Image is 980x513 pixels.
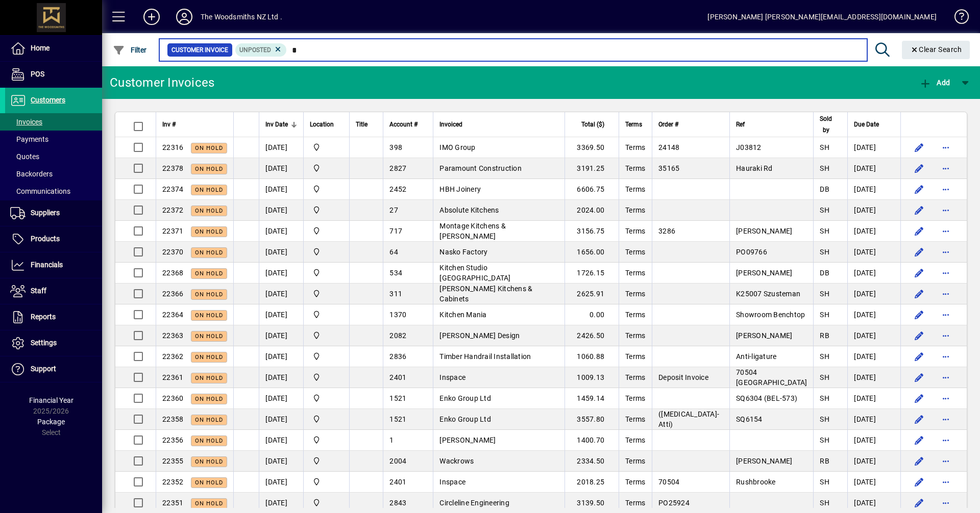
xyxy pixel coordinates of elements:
[162,331,183,340] span: 22363
[911,223,927,239] button: Edit
[847,409,900,430] td: [DATE]
[239,46,271,54] span: Unposted
[565,367,619,388] td: 1009.13
[389,352,406,361] span: 2836
[658,164,679,172] span: 35165
[195,417,223,423] span: On hold
[195,145,223,151] span: On hold
[658,227,675,235] span: 3286
[736,119,807,130] div: Ref
[310,476,343,488] span: The Woodsmiths
[911,432,927,448] button: Edit
[162,415,183,423] span: 22358
[847,430,900,451] td: [DATE]
[265,119,288,130] span: Inv Date
[389,311,406,319] span: 1370
[625,248,645,256] span: Terms
[310,330,343,341] span: The Woodsmiths
[389,206,398,214] span: 27
[5,62,102,87] a: POS
[911,160,927,176] button: Edit
[439,311,486,319] span: Kitchen Mania
[911,390,927,406] button: Edit
[259,451,303,472] td: [DATE]
[847,179,900,200] td: [DATE]
[389,119,418,130] span: Account #
[938,181,954,197] button: More options
[356,119,377,130] div: Title
[565,179,619,200] td: 6606.75
[195,479,223,486] span: On hold
[658,478,679,486] span: 70504
[310,455,343,467] span: The Woodsmiths
[847,451,900,472] td: [DATE]
[625,394,645,402] span: Terms
[917,73,952,92] button: Add
[135,8,168,26] button: Add
[195,312,223,319] span: On hold
[259,367,303,388] td: [DATE]
[911,286,927,302] button: Edit
[310,119,334,130] span: Location
[195,228,223,235] span: On hold
[919,79,950,87] span: Add
[5,200,102,226] a: Suppliers
[5,148,102,165] a: Quotes
[938,348,954,365] button: More options
[5,131,102,148] a: Payments
[10,187,70,195] span: Communications
[10,135,48,143] span: Payments
[820,311,829,319] span: SH
[911,327,927,344] button: Edit
[565,430,619,451] td: 1400.70
[820,478,829,486] span: SH
[625,478,645,486] span: Terms
[658,119,723,130] div: Order #
[938,474,954,490] button: More options
[259,263,303,284] td: [DATE]
[847,263,900,284] td: [DATE]
[5,304,102,330] a: Reports
[259,158,303,179] td: [DATE]
[847,200,900,221] td: [DATE]
[259,179,303,200] td: [DATE]
[565,409,619,430] td: 3557.80
[911,265,927,281] button: Edit
[389,436,394,444] span: 1
[29,396,73,404] span: Financial Year
[911,139,927,156] button: Edit
[911,348,927,365] button: Edit
[265,119,297,130] div: Inv Date
[310,309,343,320] span: The Woodsmiths
[10,170,53,178] span: Backorders
[5,226,102,252] a: Products
[439,373,465,381] span: Inspace
[356,119,367,130] span: Title
[847,158,900,179] td: [DATE]
[162,311,183,319] span: 22364
[938,390,954,406] button: More options
[625,227,645,235] span: Terms
[565,388,619,409] td: 1459.14
[389,248,398,256] span: 64
[625,331,645,340] span: Terms
[439,436,496,444] span: [PERSON_NAME]
[938,265,954,281] button: More options
[162,143,183,151] span: 22316
[854,119,879,130] span: Due Date
[911,202,927,218] button: Edit
[439,164,522,172] span: Paramount Construction
[625,373,645,381] span: Terms
[162,394,183,402] span: 22360
[389,290,402,298] span: 311
[625,415,645,423] span: Terms
[31,261,63,269] span: Financials
[259,409,303,430] td: [DATE]
[911,453,927,469] button: Edit
[820,331,829,340] span: RB
[736,143,762,151] span: J03812
[625,290,645,298] span: Terms
[625,352,645,361] span: Terms
[310,225,343,237] span: The Woodsmiths
[5,278,102,304] a: Staff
